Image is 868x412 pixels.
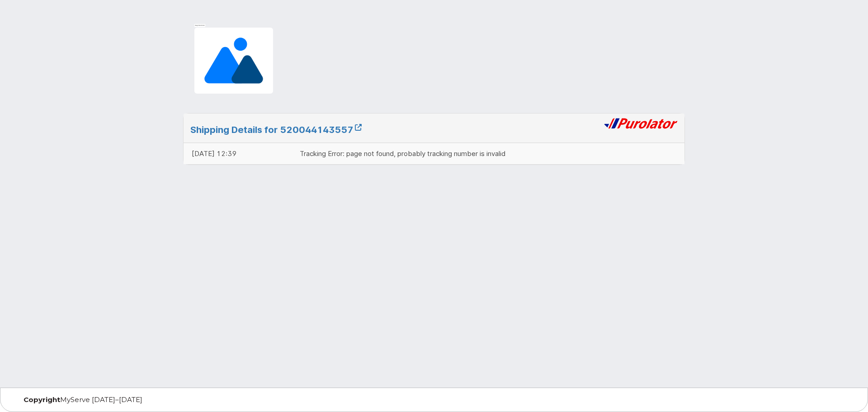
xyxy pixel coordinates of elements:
a: Shipping Details for 520044143557 [190,124,362,135]
img: purolator-9dc0d6913a5419968391dc55414bb4d415dd17fc9089aa56d78149fa0af40473.png [604,118,678,129]
div: MyServe [DATE]–[DATE] [17,396,295,403]
td: Tracking Error: page not found, probably tracking number is invalid [292,143,684,164]
td: [DATE] 12:39 [184,143,292,164]
img: Image placeholder [190,24,277,98]
strong: Copyright [24,395,60,404]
